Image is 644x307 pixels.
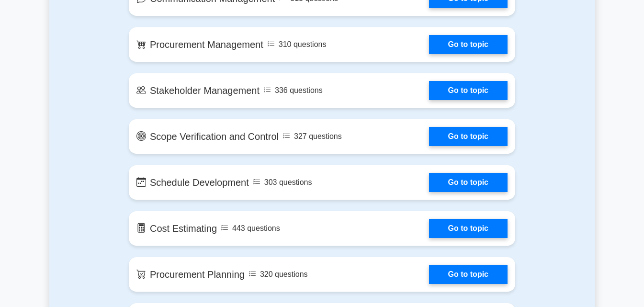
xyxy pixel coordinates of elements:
a: Go to topic [429,81,508,100]
a: Go to topic [429,173,508,192]
a: Go to topic [429,35,508,54]
a: Go to topic [429,265,508,284]
a: Go to topic [429,127,508,146]
a: Go to topic [429,219,508,238]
